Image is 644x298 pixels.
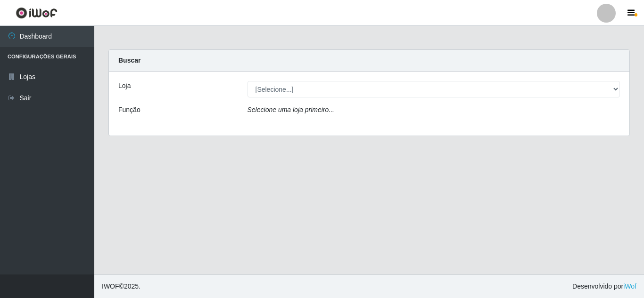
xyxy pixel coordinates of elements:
[118,81,131,91] label: Loja
[118,105,140,115] label: Função
[102,282,140,291] span: © 2025 .
[16,7,58,19] img: CoreUI Logo
[118,56,140,64] strong: Buscar
[572,282,636,291] span: Desenvolvido por
[102,282,119,290] span: IWOF
[623,282,636,290] a: iWof
[248,106,334,113] i: Selecione uma loja primeiro...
